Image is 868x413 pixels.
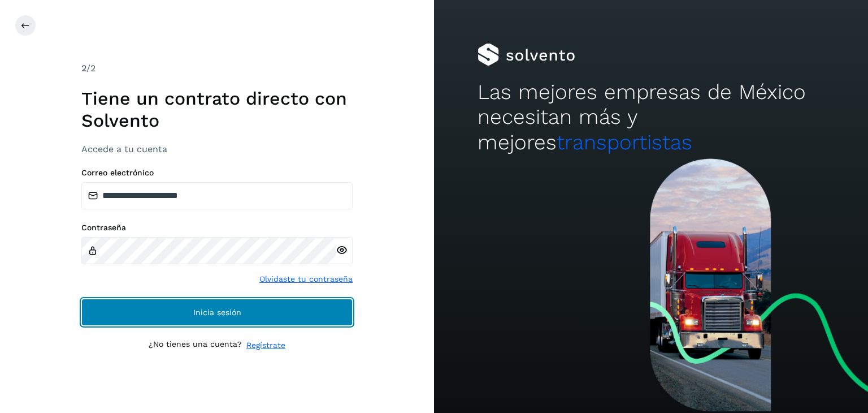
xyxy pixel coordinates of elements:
[149,339,242,351] p: ¿No tienes una cuenta?
[81,62,353,75] div: /2
[81,144,353,154] h3: Accede a tu cuenta
[246,339,285,351] a: Regístrate
[478,80,824,155] h2: Las mejores empresas de México necesitan más y mejores
[557,130,692,154] span: transportistas
[193,308,241,316] span: Inicia sesión
[81,88,353,131] h1: Tiene un contrato directo con Solvento
[81,63,86,74] span: 2
[81,299,353,326] button: Inicia sesión
[81,223,353,233] label: Contraseña
[81,168,353,178] label: Correo electrónico
[259,273,353,285] a: Olvidaste tu contraseña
